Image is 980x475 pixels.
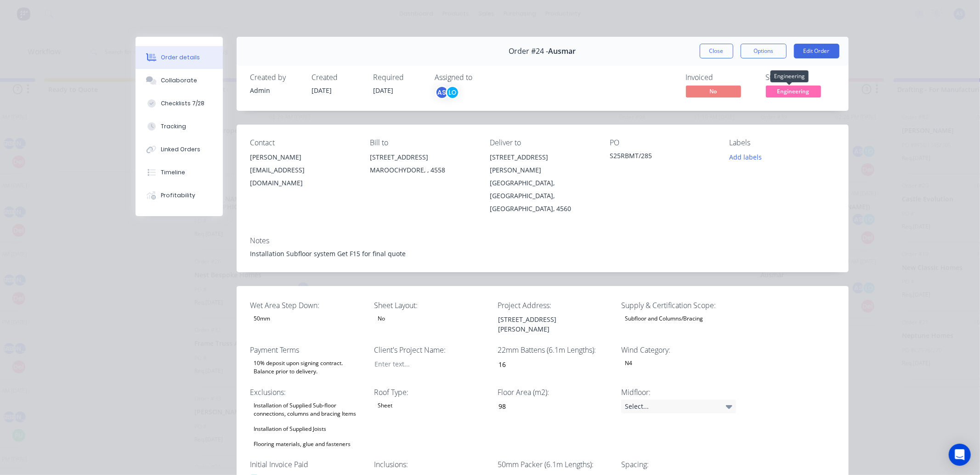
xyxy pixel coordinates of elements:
div: Required [374,73,424,82]
label: Wind Category: [621,344,736,355]
div: Flooring materials, glue and fasteners [250,438,355,450]
div: [PERSON_NAME] [250,151,356,164]
div: PO [610,138,715,147]
span: [DATE] [374,86,394,95]
div: Created [312,73,363,82]
button: Add labels [725,151,767,163]
span: Ausmar [549,47,576,56]
span: Order #24 - [509,47,549,56]
label: Roof Type: [374,387,489,398]
div: Invoiced [686,73,755,82]
div: [STREET_ADDRESS][PERSON_NAME][GEOGRAPHIC_DATA], [GEOGRAPHIC_DATA], [GEOGRAPHIC_DATA], 4560 [490,151,595,215]
div: Installation Subfloor system Get F15 for final quote [250,249,835,258]
div: Engineering [770,70,809,82]
div: [PERSON_NAME][EMAIL_ADDRESS][DOMAIN_NAME] [250,151,356,189]
label: Exclusions: [250,387,365,398]
div: Timeline [161,168,185,177]
button: Collaborate [136,69,223,92]
span: [DATE] [312,86,332,95]
div: Admin [250,86,301,95]
button: Edit Order [794,44,839,58]
label: Payment Terms [250,344,365,355]
div: No [374,313,389,325]
div: [STREET_ADDRESS][PERSON_NAME] [490,151,595,177]
div: 10% deposit upon signing contract. Balance prior to delivery. [250,357,365,378]
div: [EMAIL_ADDRESS][DOMAIN_NAME] [250,164,356,189]
input: Enter number... [491,400,612,413]
button: Timeline [136,161,223,184]
label: Spacing: [621,459,736,470]
label: Floor Area (m2): [498,387,612,398]
div: Tracking [161,122,186,131]
button: Engineering [766,86,821,99]
div: N4 [621,357,636,369]
button: Linked Orders [136,138,223,161]
button: Tracking [136,115,223,138]
div: Linked Orders [161,145,200,154]
div: AS [435,86,449,99]
button: Profitability [136,184,223,207]
div: Order details [161,53,200,62]
label: Midfloor: [621,387,736,398]
div: Select... [621,400,736,413]
div: Checklists 7/28 [161,99,204,108]
label: Inclusions: [374,459,489,470]
button: Order details [136,46,223,69]
div: Subfloor and Columns/Bracing [621,313,707,325]
div: [STREET_ADDRESS][PERSON_NAME] [491,313,606,336]
div: Installation of Supplied Sub-floor connections, columns and bracing Items [250,400,365,420]
div: S25RBMT/285 [610,151,715,164]
div: Profitability [161,191,195,200]
div: Created by [250,73,301,82]
span: No [686,86,741,97]
div: Status [766,73,835,82]
button: Checklists 7/28 [136,92,223,115]
div: Installation of Supplied Joists [250,423,330,435]
div: Open Intercom Messenger [949,444,971,466]
div: [GEOGRAPHIC_DATA], [GEOGRAPHIC_DATA], [GEOGRAPHIC_DATA], 4560 [490,177,595,215]
label: Initial Invoice Paid [250,459,365,470]
button: ASLO [435,86,459,99]
div: 50mm [250,313,274,325]
div: Contact [250,138,356,147]
div: Collaborate [161,76,197,85]
input: Enter number... [491,357,612,371]
div: Assigned to [435,73,527,82]
div: Bill to [370,138,475,147]
label: Client's Project Name: [374,344,489,355]
div: MAROOCHYDORE, , 4558 [370,164,475,177]
span: Engineering [766,86,821,97]
label: Sheet Layout: [374,300,489,311]
div: [STREET_ADDRESS]MAROOCHYDORE, , 4558 [370,151,475,180]
label: Project Address: [498,300,612,311]
button: Close [700,44,733,58]
div: [STREET_ADDRESS] [370,151,475,164]
label: Wet Area Step Down: [250,300,365,311]
div: Notes [250,236,835,245]
div: LO [446,86,459,99]
button: Options [741,44,787,58]
label: 22mm Battens (6.1m Lengths): [498,344,612,355]
div: Labels [730,138,835,147]
div: Sheet [374,400,396,412]
div: Deliver to [490,138,595,147]
label: Supply & Certification Scope: [621,300,736,311]
label: 50mm Packer (6.1m Lengths): [498,459,612,470]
